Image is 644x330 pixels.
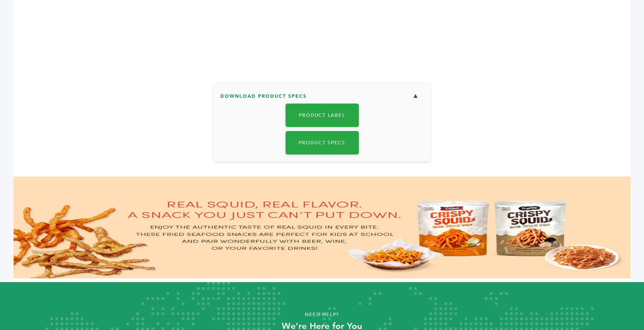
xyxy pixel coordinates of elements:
p: Need Help? [32,310,612,320]
a: Product Label [286,104,359,127]
h3: Download Product Specs [220,89,424,109]
img: Banner_Big_Crispy%20squid_1.jpg [14,177,630,278]
a: Product Specs [286,131,359,154]
button: ▼ [407,89,424,104]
